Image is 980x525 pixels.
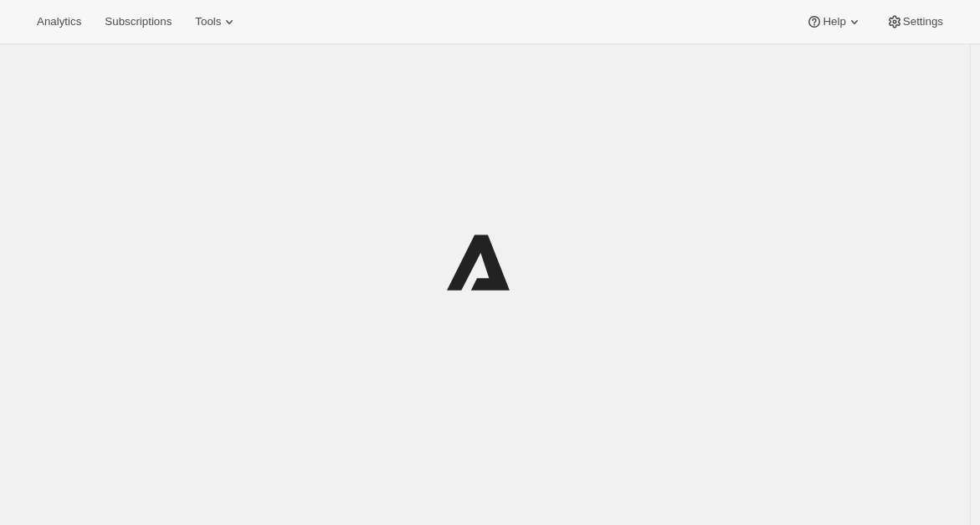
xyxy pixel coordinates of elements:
[185,10,248,33] button: Tools
[105,15,172,28] span: Subscriptions
[195,15,221,28] span: Tools
[903,15,943,28] span: Settings
[796,10,872,33] button: Help
[95,10,182,33] button: Subscriptions
[876,10,953,33] button: Settings
[37,15,81,28] span: Analytics
[27,10,91,33] button: Analytics
[823,15,845,28] span: Help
